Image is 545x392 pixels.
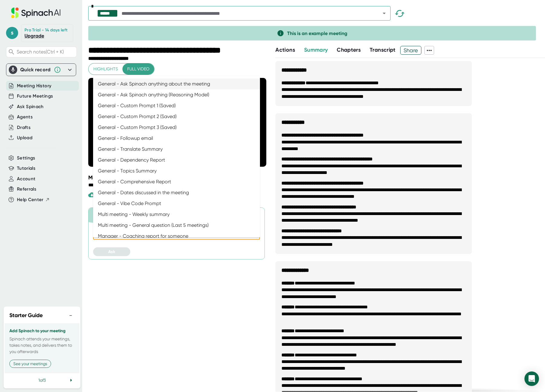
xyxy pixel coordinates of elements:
p: Spinach attends your meetings, takes notes, and delivers them to you afterwards [9,336,75,355]
button: Actions [275,46,295,54]
span: Full video [127,65,149,73]
div: Paid feature [88,191,135,198]
div: Quick record [20,67,51,73]
button: Referrals [17,186,36,193]
span: Help Center [17,196,44,203]
div: Meeting Attendees [88,174,268,181]
button: Help Center [17,196,50,203]
button: Full video [122,63,154,75]
span: 1 of 3 [38,378,46,383]
h2: Starter Guide [9,311,43,320]
button: Open [380,9,388,18]
li: General - Dependency Report [93,155,260,165]
span: Search notes (Ctrl + K) [17,49,64,55]
span: Chapters [337,47,361,53]
button: Tutorials [17,165,35,172]
span: Transcript [370,47,396,53]
h3: Add Spinach to your meeting [9,329,75,333]
li: General - Translate Summary [93,144,260,155]
button: Ask [93,247,130,256]
span: Share [401,45,421,56]
li: General - Vibe Code Prompt [93,198,260,209]
span: s [6,27,18,39]
button: Account [17,175,35,182]
button: Transcript [370,46,396,54]
button: Settings [17,155,35,162]
a: Upgrade [24,33,44,39]
li: Multi meeting - General question (Last 5 meetings) [93,220,260,231]
button: Agents [17,114,33,120]
span: Ask [108,249,115,254]
button: Ask Spinach [17,103,44,110]
button: Upload [17,134,32,141]
li: General - Followup email [93,133,260,144]
li: General - Ask Spinach anything (Reasoning Model) [93,89,260,100]
button: Highlights [89,63,123,75]
div: Quick record [9,64,73,76]
button: Share [400,46,422,55]
span: Actions [275,47,295,53]
li: Manager - Coaching report for someone [93,231,260,242]
li: General - Topics Summary [93,165,260,176]
button: Chapters [337,46,361,54]
li: General - Ask Spinach anything about the meeting [93,79,260,89]
li: General - Custom Prompt 3 (Saved) [93,122,260,133]
li: Multi meeting - Weekly summary [93,209,260,220]
span: Summary [304,47,328,53]
button: See your meetings [9,360,51,368]
div: Open Intercom Messenger [524,371,539,386]
li: General - Dates discussed in the meeting [93,187,260,198]
button: Summary [304,46,328,54]
div: Pro Trial - 14 days left [24,27,67,33]
span: This is an example meeting [287,31,347,36]
li: General - Custom Prompt 1 (Saved) [93,100,260,111]
button: Future Meetings [17,93,53,100]
button: Drafts [17,124,31,131]
button: Meeting History [17,82,51,89]
button: − [67,311,75,320]
li: General - Custom Prompt 2 (Saved) [93,111,260,122]
li: General - Comprehensive Report [93,176,260,187]
span: Highlights [93,65,118,73]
